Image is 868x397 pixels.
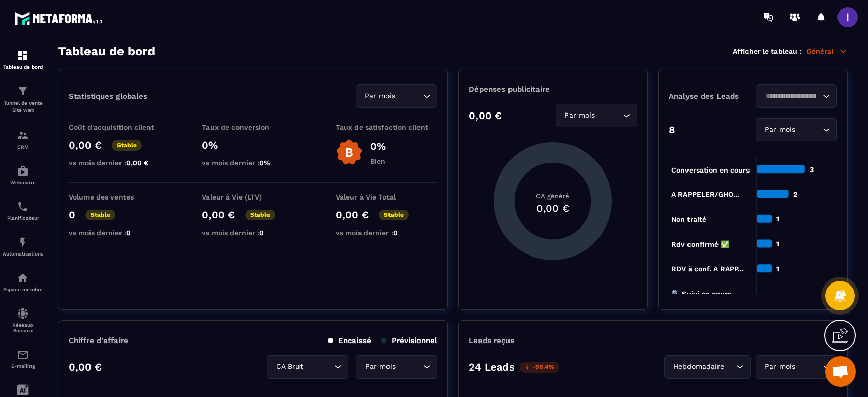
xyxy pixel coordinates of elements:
a: automationsautomationsAutomatisations [3,229,43,264]
p: 24 Leads [469,361,515,373]
a: formationformationTableau de bord [3,42,43,77]
span: Hebdomadaire [671,361,726,373]
input: Search for option [597,110,620,121]
p: Coût d'acquisition client [69,123,170,131]
span: 0 [393,229,398,237]
p: Chiffre d’affaire [69,336,128,345]
input: Search for option [726,361,734,373]
p: Webinaire [3,180,43,185]
img: formation [17,85,29,97]
input: Search for option [762,91,820,102]
tspan: A RAPPELER/GHO... [671,190,739,198]
p: Valeur à Vie (LTV) [202,193,304,201]
p: Afficher le tableau : [733,47,801,55]
p: 0% [370,140,386,152]
p: Automatisations [3,251,43,257]
img: formation [17,129,29,141]
tspan: 🔍 Suivi en cours [671,290,731,298]
p: Espace membre [3,287,43,292]
h3: Tableau de bord [58,44,155,59]
tspan: Conversation en cours [671,166,750,174]
p: Leads reçus [469,336,514,345]
p: E-mailing [3,363,43,369]
p: Prévisionnel [381,336,437,345]
p: 8 [669,124,675,136]
a: automationsautomationsWebinaire [3,157,43,193]
p: Stable [379,210,409,220]
p: Stable [112,140,142,151]
p: vs mois dernier : [336,229,437,237]
a: automationsautomationsEspace membre [3,264,43,300]
span: 0 [259,229,264,237]
span: Par mois [762,124,797,135]
p: vs mois dernier : [69,229,170,237]
p: Réseaux Sociaux [3,322,43,333]
img: automations [17,165,29,177]
p: Tableau de bord [3,64,43,70]
a: social-networksocial-networkRéseaux Sociaux [3,300,43,341]
span: Par mois [363,361,398,373]
a: formationformationTunnel de vente Site web [3,77,43,122]
p: 0,00 € [469,109,502,122]
div: Search for option [756,355,837,379]
p: Valeur à Vie Total [336,193,437,201]
p: vs mois dernier : [69,159,170,167]
img: automations [17,236,29,248]
div: Search for option [756,84,837,108]
div: Search for option [756,118,837,141]
p: vs mois dernier : [202,159,304,167]
p: Volume des ventes [69,193,170,201]
tspan: Non traité [671,215,706,223]
p: 0 [69,209,75,221]
p: -98.4% [520,362,559,373]
p: Bien [370,157,386,165]
span: 0,00 € [126,159,149,167]
span: 0% [259,159,271,167]
p: CRM [3,144,43,150]
img: formation [17,49,29,62]
span: Par mois [363,91,398,102]
p: 0,00 € [69,361,102,373]
img: social-network [17,307,29,320]
div: Search for option [267,355,348,379]
p: 0,00 € [69,139,102,151]
input: Search for option [398,91,421,102]
tspan: Rdv confirmé ✅ [671,240,730,249]
div: Search for option [664,355,751,379]
p: Planificateur [3,215,43,221]
p: Tunnel de vente Site web [3,100,43,114]
div: Search for option [356,355,437,379]
p: Général [806,47,848,56]
div: Ouvrir le chat [825,356,856,387]
img: email [17,349,29,361]
p: 0,00 € [202,209,235,221]
img: logo [14,9,106,28]
div: Search for option [356,84,437,108]
div: Search for option [556,104,637,127]
span: Par mois [562,110,597,121]
span: Par mois [762,361,797,373]
p: Encaissé [328,336,371,345]
a: schedulerschedulerPlanificateur [3,193,43,229]
p: Dépenses publicitaire [469,84,637,94]
a: emailemailE-mailing [3,341,43,377]
img: b-badge-o.b3b20ee6.svg [336,139,363,166]
p: Analyse des Leads [669,92,753,101]
p: 0% [202,139,304,151]
a: formationformationCRM [3,122,43,157]
p: 0,00 € [336,209,369,221]
p: Stable [85,210,115,220]
img: automations [17,272,29,284]
input: Search for option [398,361,421,373]
p: Taux de conversion [202,123,304,131]
tspan: RDV à conf. A RAPP... [671,265,744,273]
img: scheduler [17,201,29,213]
p: Taux de satisfaction client [336,123,437,131]
input: Search for option [797,124,820,135]
p: Statistiques globales [69,92,147,101]
span: 0 [126,229,131,237]
input: Search for option [797,361,820,373]
span: CA Brut [274,361,305,373]
p: vs mois dernier : [202,229,304,237]
p: Stable [245,210,275,220]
